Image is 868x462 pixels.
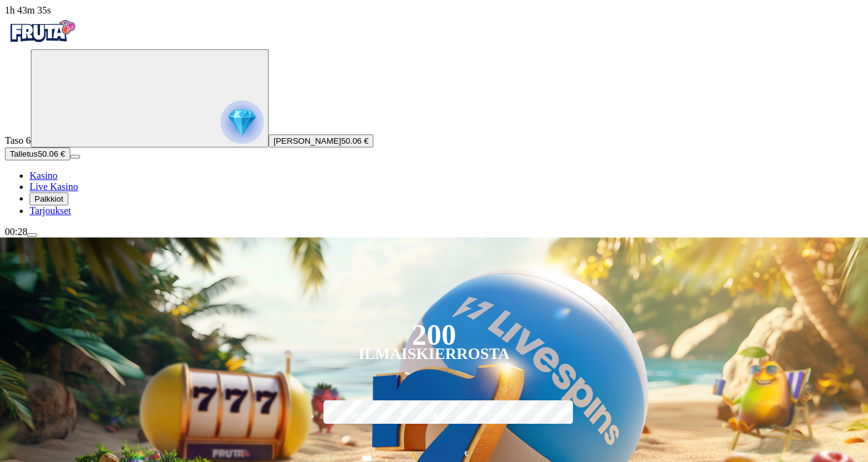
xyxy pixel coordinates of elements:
[70,155,80,159] button: menu
[475,398,548,434] label: 250 €
[398,398,471,434] label: 150 €
[5,16,863,217] nav: Primary
[30,181,78,192] span: Live Kasino
[341,136,368,146] span: 50.06 €
[30,192,68,205] button: reward iconPalkkiot
[359,347,510,361] div: Ilmaiskierrosta
[221,101,264,144] img: reward progress
[10,149,38,159] span: Talletus
[34,194,63,204] span: Palkkiot
[5,147,70,160] button: Talletusplus icon50.06 €
[30,170,57,181] span: Kasino
[5,16,79,47] img: Fruta
[274,136,341,146] span: [PERSON_NAME]
[412,328,456,342] div: 200
[5,226,27,237] span: 00:28
[30,205,71,216] a: gift-inverted iconTarjoukset
[320,398,393,434] label: 50 €
[31,49,269,147] button: reward progress
[30,205,71,216] span: Tarjoukset
[30,181,78,192] a: poker-chip iconLive Kasino
[5,5,51,15] span: user session time
[30,170,57,181] a: diamond iconKasino
[27,233,37,237] button: menu
[464,448,468,460] span: €
[38,149,65,159] span: 50.06 €
[5,135,31,146] span: Taso 6
[269,134,373,147] button: [PERSON_NAME]50.06 €
[5,38,79,49] a: Fruta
